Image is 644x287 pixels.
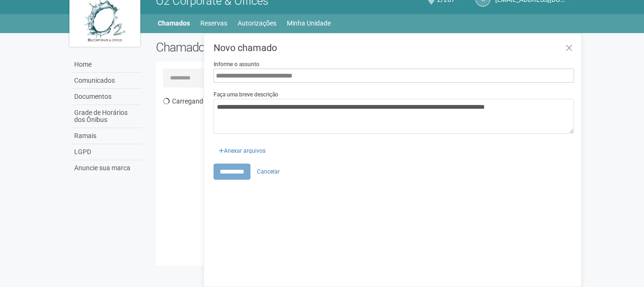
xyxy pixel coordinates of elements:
a: Anuncie sua marca [72,160,142,176]
h3: Novo chamado [214,43,574,52]
a: Cancelar [252,165,285,179]
a: Chamados [158,17,190,30]
label: Informe o assunto [214,60,259,69]
a: Comunicados [72,73,142,89]
a: Documentos [72,89,142,105]
a: Fechar [559,38,579,59]
a: Ramais [72,128,142,144]
h2: Chamados [156,40,322,54]
a: Home [72,57,142,73]
div: Anexar arquivos [214,141,271,155]
a: Grade de Horários dos Ônibus [72,105,142,128]
a: Autorizações [238,17,276,30]
a: LGPD [72,144,142,160]
a: Minha Unidade [287,17,331,30]
a: Reservas [200,17,227,30]
label: Faça uma breve descrição [214,90,278,99]
div: Carregando... [163,92,575,259]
